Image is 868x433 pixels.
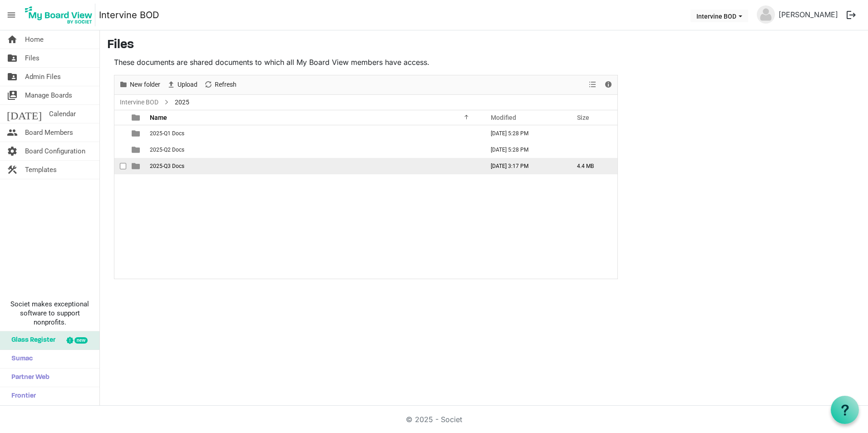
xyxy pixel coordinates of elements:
span: construction [7,161,18,179]
span: New folder [129,79,161,90]
span: Name [150,114,167,121]
button: View dropdownbutton [587,79,598,90]
span: menu [3,6,20,24]
span: people [7,123,18,142]
span: Frontier [7,387,36,405]
a: [PERSON_NAME] [775,5,842,24]
span: Sumac [7,350,33,368]
img: My Board View Logo [22,4,95,26]
span: Glass Register [7,331,55,349]
td: is template cell column header type [126,125,147,142]
span: Admin Files [25,68,61,86]
a: Intervine BOD [99,6,159,24]
span: folder_shared [7,49,18,67]
td: September 24, 2025 3:17 PM column header Modified [481,158,567,174]
span: [DATE] [7,105,42,123]
span: Modified [491,114,516,121]
td: is template cell column header Size [567,142,617,158]
span: home [7,30,18,49]
div: Details [601,75,616,94]
a: My Board View Logo [22,4,99,26]
h3: Files [107,38,861,53]
button: Details [602,79,615,90]
span: switch_account [7,86,18,104]
td: 2025-Q3 Docs is template cell column header Name [147,158,481,174]
span: Upload [177,79,198,90]
span: 2025 [173,97,191,108]
button: New folder [118,79,162,90]
span: Templates [25,161,57,179]
span: 2025-Q1 Docs [150,130,184,137]
span: 2025-Q2 Docs [150,147,184,153]
div: new [74,337,88,344]
span: Refresh [214,79,237,90]
span: Board Configuration [25,142,85,160]
span: Home [25,30,44,49]
td: August 11, 2025 5:28 PM column header Modified [481,125,567,142]
span: 2025-Q3 Docs [150,163,184,169]
td: is template cell column header type [126,158,147,174]
img: no-profile-picture.svg [757,5,775,24]
div: Refresh [201,75,240,94]
span: Partner Web [7,369,49,387]
span: Board Members [25,123,73,142]
td: is template cell column header Size [567,125,617,142]
div: New folder [116,75,163,94]
td: 2025-Q1 Docs is template cell column header Name [147,125,481,142]
span: Size [577,114,589,121]
button: logout [842,5,861,25]
td: checkbox [114,158,126,174]
button: Intervine BOD dropdownbutton [690,10,748,22]
div: Upload [163,75,201,94]
td: 4.4 MB is template cell column header Size [567,158,617,174]
td: 2025-Q2 Docs is template cell column header Name [147,142,481,158]
span: Calendar [49,105,76,123]
span: Manage Boards [25,86,72,104]
a: Intervine BOD [118,97,160,108]
span: Files [25,49,39,67]
button: Upload [165,79,199,90]
td: is template cell column header type [126,142,147,158]
button: Refresh [202,79,238,90]
div: View [585,75,601,94]
a: © 2025 - Societ [406,415,462,424]
span: settings [7,142,18,160]
td: checkbox [114,142,126,158]
p: These documents are shared documents to which all My Board View members have access. [114,57,618,68]
span: Societ makes exceptional software to support nonprofits. [4,300,95,327]
td: checkbox [114,125,126,142]
span: folder_shared [7,68,18,86]
td: August 11, 2025 5:28 PM column header Modified [481,142,567,158]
